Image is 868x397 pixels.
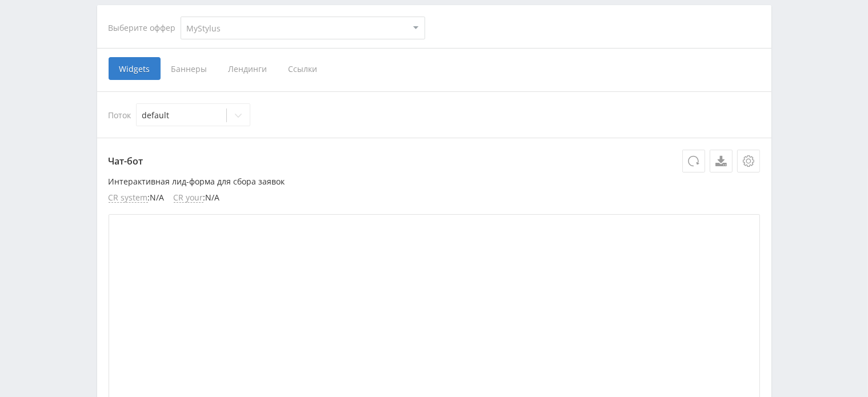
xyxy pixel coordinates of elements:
[109,177,760,186] p: Интерактивная лид-форма для сбора заявок
[218,57,278,80] span: Лендинги
[109,23,181,33] div: Выберите оффер
[109,193,165,203] li: : N/A
[710,150,733,173] a: Скачать
[109,103,760,126] div: Поток
[278,57,329,80] span: Ссылки
[174,193,220,203] li: : N/A
[109,193,148,203] span: CR system
[161,57,218,80] span: Баннеры
[737,150,760,173] button: Настройки
[682,150,705,173] button: Обновить
[109,150,760,173] p: Чат-бот
[109,57,161,80] span: Widgets
[174,193,203,203] span: CR your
